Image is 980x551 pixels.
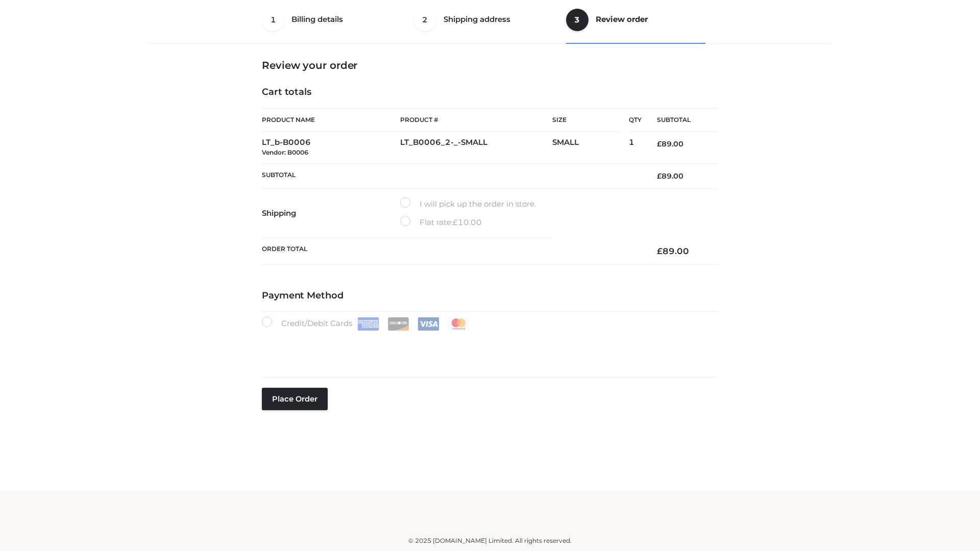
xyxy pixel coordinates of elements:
bdi: 10.00 [453,217,482,227]
td: LT_b-B0006 [262,132,400,164]
img: Amex [357,317,379,331]
th: Qty [629,108,642,132]
span: £ [657,246,663,256]
label: Flat rate: [400,216,482,229]
small: Vendor: B0006 [262,148,308,156]
div: © 2025 [DOMAIN_NAME] Limited. All rights reserved. [152,536,828,546]
th: Order Total [262,238,642,265]
button: Place order [262,388,328,410]
bdi: 89.00 [657,246,689,256]
img: Discover [387,317,409,331]
bdi: 89.00 [657,171,683,181]
span: £ [657,171,661,181]
label: Credit/Debit Cards [262,317,471,331]
img: Visa [418,317,439,331]
td: SMALL [552,132,629,164]
th: Product Name [262,108,400,132]
span: £ [657,139,661,148]
h3: Review your order [262,59,718,71]
th: Shipping [262,189,400,238]
img: Mastercard [448,317,470,331]
iframe: Secure payment input frame [260,329,716,366]
th: Subtotal [262,163,642,188]
h4: Payment Method [262,290,718,302]
th: Product # [400,108,552,132]
td: 1 [629,132,642,164]
label: I will pick up the order in store. [400,197,536,211]
th: Subtotal [642,109,718,132]
td: LT_B0006_2-_-SMALL [400,132,552,164]
th: Size [552,109,624,132]
bdi: 89.00 [657,139,683,148]
span: £ [453,217,458,227]
h4: Cart totals [262,87,718,98]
